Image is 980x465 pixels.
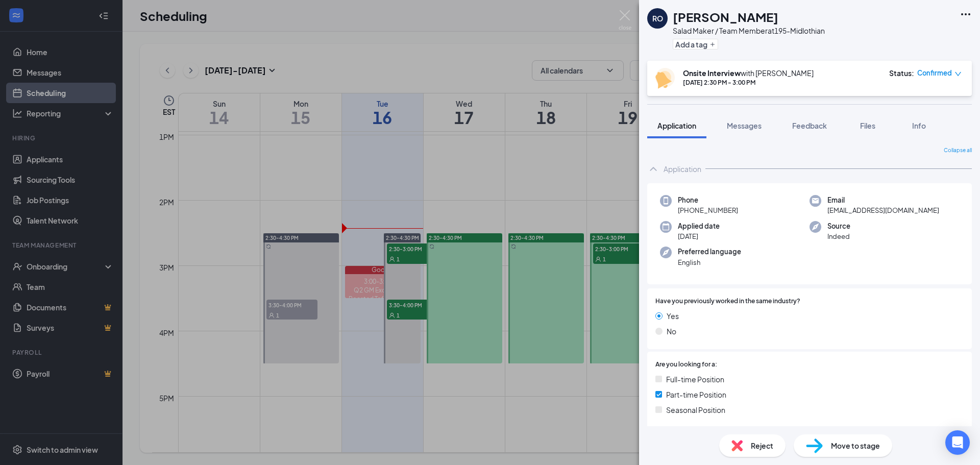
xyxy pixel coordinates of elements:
[960,8,972,20] svg: Ellipses
[683,68,741,78] b: Onsite Interview
[912,121,926,130] span: Info
[657,121,696,130] span: Application
[655,360,717,370] span: Are you looking for a:
[945,430,970,455] div: Open Intercom Messenger
[655,297,800,306] span: Have you previously worked in the same industry?
[666,404,725,415] span: Seasonal Position
[667,326,676,337] span: No
[889,68,914,78] div: Status :
[944,146,972,155] span: Collapse all
[667,310,679,322] span: Yes
[860,121,875,130] span: Files
[751,440,773,451] span: Reject
[917,68,952,78] span: Confirmed
[673,39,718,50] button: PlusAdd a tag
[831,440,880,451] span: Move to stage
[727,121,762,130] span: Messages
[666,389,726,400] span: Part-time Position
[664,164,701,174] div: Application
[647,163,659,175] svg: ChevronUp
[827,221,850,231] span: Source
[678,195,738,205] span: Phone
[666,374,724,385] span: Full-time Position
[652,13,663,23] div: RO
[827,195,939,205] span: Email
[673,8,778,26] h1: [PERSON_NAME]
[827,231,850,241] span: Indeed
[709,41,716,47] svg: Plus
[683,68,814,78] div: with [PERSON_NAME]
[678,205,738,215] span: [PHONE_NUMBER]
[673,26,825,36] div: Salad Maker / Team Member at 195-Midlothian
[678,257,741,267] span: English
[678,221,720,231] span: Applied date
[678,247,741,257] span: Preferred language
[954,70,962,78] span: down
[678,231,720,241] span: [DATE]
[683,78,814,87] div: [DATE] 2:30 PM - 3:00 PM
[792,121,827,130] span: Feedback
[827,205,939,215] span: [EMAIL_ADDRESS][DOMAIN_NAME]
